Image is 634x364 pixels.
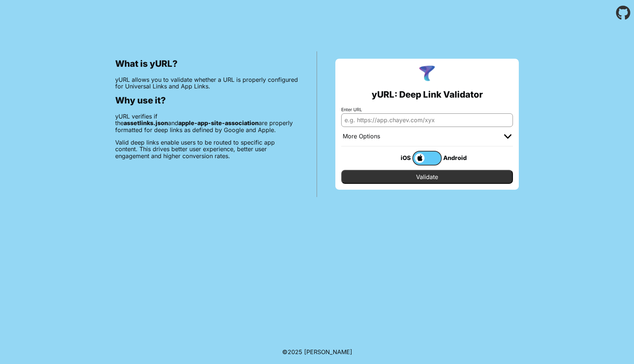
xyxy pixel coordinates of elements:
[341,107,513,112] label: Enter URL
[115,113,298,133] p: yURL verifies if the and are properly formatted for deep links as defined by Google and Apple.
[418,65,437,84] img: yURL Logo
[442,153,471,163] div: Android
[341,113,513,127] input: e.g. https://app.chayev.com/xyx
[115,139,298,159] p: Valid deep links enable users to be routed to specific app content. This drives better user exper...
[288,348,302,356] span: 2025
[282,340,352,364] footer: ©
[124,119,168,127] b: assetlinks.json
[178,119,259,127] b: apple-app-site-association
[341,170,513,184] input: Validate
[115,59,298,69] h2: What is yURL?
[504,134,511,139] img: chevron
[304,348,352,356] a: Michael Ibragimchayev's Personal Site
[383,153,412,163] div: iOS
[115,95,298,106] h2: Why use it?
[372,90,483,100] h2: yURL: Deep Link Validator
[343,133,380,140] div: More Options
[115,76,298,90] p: yURL allows you to validate whether a URL is properly configured for Universal Links and App Links.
